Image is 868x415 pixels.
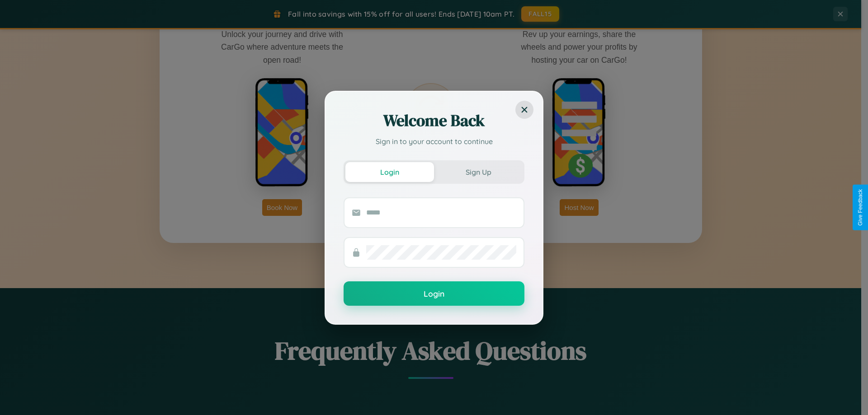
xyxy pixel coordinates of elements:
[344,281,524,306] button: Login
[344,136,524,147] p: Sign in to your account to continue
[434,162,523,182] button: Sign Up
[857,189,863,226] div: Give Feedback
[344,110,524,131] h2: Welcome Back
[345,162,434,182] button: Login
